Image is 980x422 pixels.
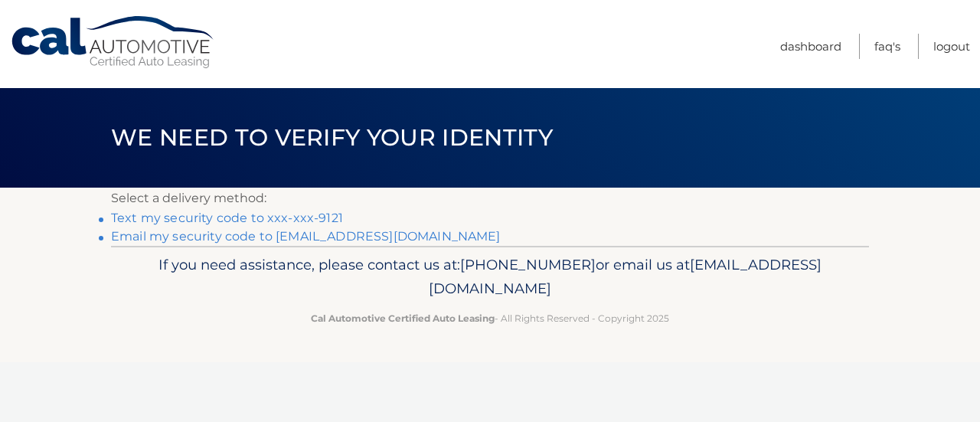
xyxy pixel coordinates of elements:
[121,253,859,302] p: If you need assistance, please contact us at: or email us at
[10,15,217,70] a: Cal Automotive
[780,34,841,59] a: Dashboard
[874,34,900,59] a: FAQ's
[311,312,495,324] strong: Cal Automotive Certified Auto Leasing
[933,34,970,59] a: Logout
[460,256,596,273] span: [PHONE_NUMBER]
[121,310,859,326] p: - All Rights Reserved - Copyright 2025
[111,211,343,225] a: Text my security code to xxx-xxx-9121
[111,123,553,152] span: We need to verify your identity
[111,229,501,244] a: Email my security code to [EMAIL_ADDRESS][DOMAIN_NAME]
[111,188,869,209] p: Select a delivery method:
